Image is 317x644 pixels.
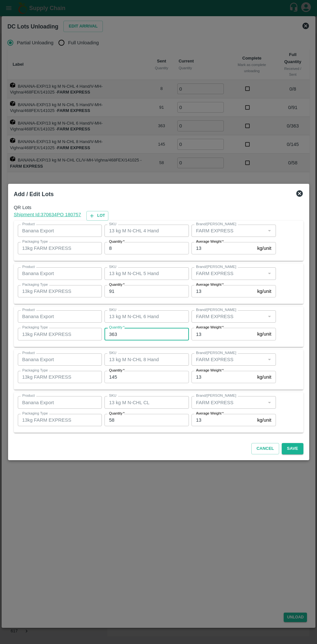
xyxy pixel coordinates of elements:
[196,264,236,270] label: Brand/[PERSON_NAME]
[196,350,236,356] label: Brand/[PERSON_NAME]
[109,282,125,287] label: Quantity
[196,282,224,287] label: Average Weight
[196,325,224,330] label: Average Weight
[22,350,35,356] label: Product
[14,191,54,197] b: Add / Edit Lots
[196,411,224,416] label: Average Weight
[22,393,35,398] label: Product
[193,312,263,321] input: Create Brand/Marka
[109,350,116,356] label: SKU
[109,222,116,227] label: SKU
[196,239,224,244] label: Average Weight
[282,443,303,454] button: Save
[109,239,125,244] label: Quantity
[22,282,48,287] label: Packaging Type
[109,325,125,330] label: Quantity
[196,393,236,398] label: Brand/[PERSON_NAME]
[196,307,236,313] label: Brand/[PERSON_NAME]
[251,443,279,454] button: Cancel
[193,398,263,406] input: Create Brand/Marka
[109,411,125,416] label: Quantity
[22,411,48,416] label: Packaging Type
[22,264,35,270] label: Product
[22,239,48,244] label: Packaging Type
[193,355,263,364] input: Create Brand/Marka
[22,307,35,313] label: Product
[257,416,271,424] p: kg/unit
[196,368,224,373] label: Average Weight
[22,368,48,373] label: Packaging Type
[14,211,81,220] a: Shipment Id:370634PO 180757
[196,222,236,227] label: Brand/[PERSON_NAME]
[257,245,271,252] p: kg/unit
[257,373,271,381] p: kg/unit
[109,393,116,398] label: SKU
[86,211,108,220] button: Lot
[14,204,303,211] span: QR Lots
[22,222,35,227] label: Product
[193,269,263,278] input: Create Brand/Marka
[109,368,125,373] label: Quantity
[257,288,271,295] p: kg/unit
[193,227,263,235] input: Create Brand/Marka
[109,264,116,270] label: SKU
[109,307,116,313] label: SKU
[22,325,48,330] label: Packaging Type
[257,330,271,338] p: kg/unit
